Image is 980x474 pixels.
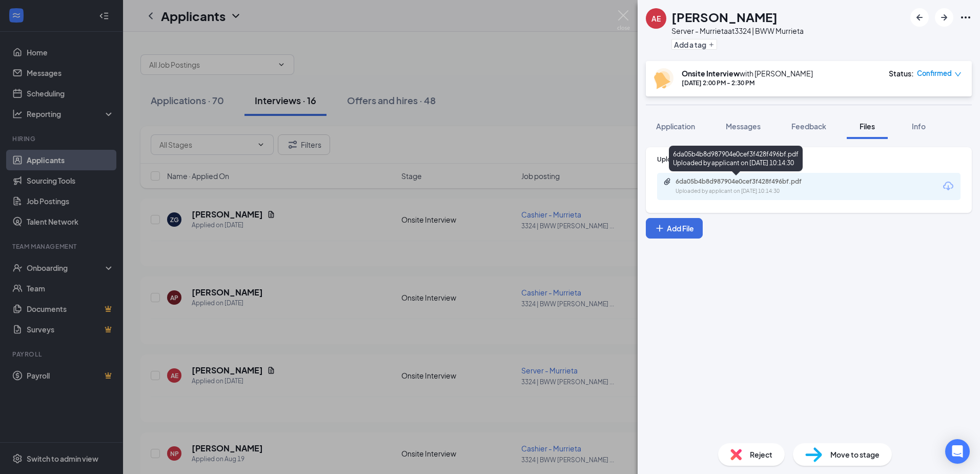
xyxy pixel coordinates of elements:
button: Add FilePlus [646,218,703,239]
button: ArrowLeftNew [910,8,929,27]
svg: Paperclip [663,177,671,186]
div: Open Intercom Messenger [945,439,970,464]
svg: ArrowRight [938,11,950,24]
svg: Plus [655,223,665,233]
div: Uploaded by applicant on [DATE] 10:14:30 [676,187,829,195]
span: Confirmed [917,68,952,78]
span: Messages [726,122,761,131]
h1: [PERSON_NAME] [671,8,778,26]
span: Files [860,122,875,131]
div: 6da05b4b8d987904e0cef3f428f496bf.pdf [676,177,819,186]
span: down [954,71,962,78]
svg: ArrowLeftNew [913,11,926,24]
div: Status : [889,68,914,78]
button: PlusAdd a tag [671,39,717,50]
span: Reject [750,449,772,460]
span: Feedback [791,122,826,131]
div: AE [651,13,661,24]
span: Move to stage [830,449,880,460]
svg: Ellipses [959,11,972,24]
svg: Plus [708,42,714,48]
svg: Download [942,180,954,192]
div: 6da05b4b8d987904e0cef3f428f496bf.pdf Uploaded by applicant on [DATE] 10:14:30 [669,146,803,171]
button: ArrowRight [935,8,953,27]
div: Server - Murrieta at 3324 | BWW Murrieta [671,26,804,36]
div: Upload Resume [657,155,961,164]
div: [DATE] 2:00 PM - 2:30 PM [682,78,813,87]
span: Info [912,122,926,131]
b: Onsite Interview [682,69,740,78]
a: Paperclip6da05b4b8d987904e0cef3f428f496bf.pdfUploaded by applicant on [DATE] 10:14:30 [663,177,829,195]
div: with [PERSON_NAME] [682,68,813,78]
span: Application [656,122,695,131]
